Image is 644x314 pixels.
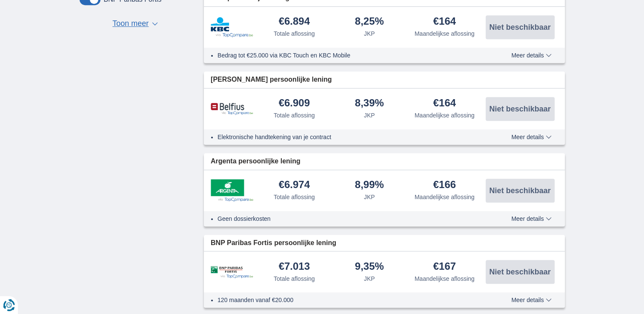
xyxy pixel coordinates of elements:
img: product.pl.alt Belfius [211,103,253,115]
img: product.pl.alt BNP Paribas Fortis [211,266,253,278]
span: Meer details [511,297,551,303]
span: ▼ [152,22,158,26]
div: Totale aflossing [274,193,315,201]
button: Niet beschikbaar [486,15,555,39]
img: product.pl.alt KBC [211,17,253,37]
span: BNP Paribas Fortis persoonlijke lening [211,238,336,248]
button: Niet beschikbaar [486,179,555,203]
span: Niet beschikbaar [489,268,550,276]
li: Geen dossierkosten [218,214,480,223]
li: Bedrag tot €25.000 via KBC Touch en KBC Mobile [218,51,480,60]
div: Maandelijkse aflossing [415,111,475,120]
li: 120 maanden vanaf €20.000 [218,296,480,304]
span: Niet beschikbaar [489,23,550,31]
div: €164 [433,98,456,109]
span: Meer details [511,52,551,58]
div: €6.909 [279,98,310,109]
img: product.pl.alt Argenta [211,179,253,201]
li: Elektronische handtekening van je contract [218,133,480,141]
div: JKP [364,193,375,201]
div: Totale aflossing [274,111,315,120]
button: Meer details [505,215,558,222]
div: €7.013 [279,261,310,273]
button: Niet beschikbaar [486,260,555,284]
div: Totale aflossing [274,274,315,283]
button: Meer details [505,52,558,59]
span: Niet beschikbaar [489,187,550,194]
div: JKP [364,29,375,38]
div: JKP [364,274,375,283]
div: 8,99% [355,180,384,191]
span: [PERSON_NAME] persoonlijke lening [211,75,332,85]
div: 8,25% [355,16,384,28]
div: Maandelijkse aflossing [415,274,475,283]
button: Niet beschikbaar [486,97,555,121]
button: Meer details [505,297,558,303]
span: Meer details [511,216,551,222]
span: Niet beschikbaar [489,105,550,113]
div: 9,35% [355,261,384,273]
span: Toon meer [112,18,149,29]
div: 8,39% [355,98,384,109]
div: €6.974 [279,180,310,191]
div: JKP [364,111,375,120]
div: €167 [433,261,456,273]
button: Meer details [505,134,558,140]
div: Maandelijkse aflossing [415,29,475,38]
button: Toon meer ▼ [110,18,160,30]
span: Meer details [511,134,551,140]
div: €6.894 [279,16,310,28]
div: €166 [433,180,456,191]
span: Argenta persoonlijke lening [211,157,301,166]
div: Maandelijkse aflossing [415,193,475,201]
div: €164 [433,16,456,28]
div: Totale aflossing [274,29,315,38]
